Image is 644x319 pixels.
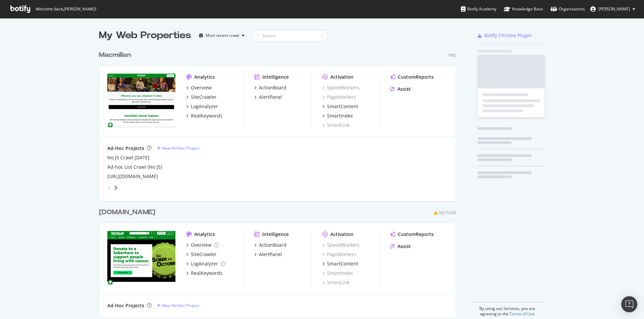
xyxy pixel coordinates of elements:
a: LogAnalyzer [186,103,218,110]
a: Ad-hoc List Crawl (No JS) [107,164,162,170]
div: Activation [330,74,354,80]
button: [PERSON_NAME] [585,4,641,14]
a: SmartLink [322,122,350,129]
div: New Ad-Hoc Project [162,303,199,308]
a: Botify Chrome Plugin [478,32,532,39]
div: Assist [397,243,411,250]
a: SiteCrawler [186,94,217,100]
div: LogAnalyzer [191,260,218,267]
div: ActionBoard [259,242,286,248]
div: angle-right [113,184,118,191]
div: My Web Properties [99,29,191,42]
a: CustomReports [390,231,434,238]
img: gosober.org.uk [107,231,175,285]
div: CustomReports [398,231,434,238]
a: New Ad-Hoc Project [157,303,199,308]
div: grid [99,42,462,317]
a: [URL][DOMAIN_NAME] [107,173,158,180]
a: ActionBoard [254,242,286,248]
div: By using our Services, you are agreeing to the [469,302,545,317]
div: Botify Academy [461,6,496,12]
a: SmartIndex [322,270,353,276]
div: Knowledge Base [504,6,543,12]
a: PageWorkers [322,251,356,258]
a: SmartContent [322,103,358,110]
a: Overview [186,242,219,248]
div: Assist [397,86,411,92]
a: Overview [186,84,212,91]
div: Open Intercom Messenger [621,296,637,312]
span: Adair Todman [598,6,630,12]
a: Assist [390,86,411,92]
div: Intelligence [262,74,289,80]
div: RealKeywords [191,112,222,119]
a: SpeedWorkers [322,84,360,91]
div: ActionBoard [259,84,286,91]
div: SiteCrawler [191,251,217,258]
span: Welcome back, [PERSON_NAME] ! [35,6,96,12]
a: SiteCrawler [186,251,217,258]
a: Macmillan [99,50,134,60]
div: AlertPanel [259,251,282,258]
div: Analytics [194,74,215,80]
div: Overview [191,84,212,91]
a: PageWorkers [322,94,356,100]
div: CustomReports [398,74,434,80]
div: Overview [191,242,212,248]
div: SmartContent [327,103,358,110]
div: Ad-Hoc Projects [107,145,144,152]
div: Organizations [550,6,585,12]
a: AlertPanel [254,94,282,100]
a: RealKeywords [186,270,222,276]
div: Ad-Hoc Projects [107,302,144,309]
img: macmillan.org.uk [107,74,175,128]
a: SpeedWorkers [322,242,360,248]
div: SmartContent [327,260,358,267]
div: SmartIndex [327,112,353,119]
a: SmartIndex [322,112,353,119]
a: Assist [390,243,411,250]
div: Analytics [194,231,215,238]
a: [DOMAIN_NAME] [99,208,158,217]
div: RealKeywords [191,270,222,276]
button: Most recent crawl [197,30,247,41]
a: SmartContent [322,260,358,267]
div: Macmillan [99,50,131,60]
div: AlertPanel [259,94,282,100]
a: RealKeywords [186,112,222,119]
div: [DOMAIN_NAME] [99,208,155,217]
a: New Ad-Hoc Project [157,145,199,151]
input: Search [253,30,326,42]
div: SiteCrawler [191,94,217,100]
a: Terms of Use [509,311,535,317]
a: No JS Crawl [DATE] [107,154,150,161]
div: Most recent crawl [206,33,239,37]
div: Activation [330,231,354,238]
div: Pro [448,53,456,58]
div: No Plan [439,210,456,216]
a: AlertPanel [254,251,282,258]
a: LogAnalyzer [186,260,225,267]
a: SmartLink [322,279,350,286]
a: ActionBoard [254,84,286,91]
div: Intelligence [262,231,289,238]
div: New Ad-Hoc Project [162,145,199,151]
div: angle-left [105,182,113,193]
div: Botify Chrome Plugin [484,32,532,39]
div: LogAnalyzer [191,103,218,110]
a: CustomReports [390,74,434,80]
